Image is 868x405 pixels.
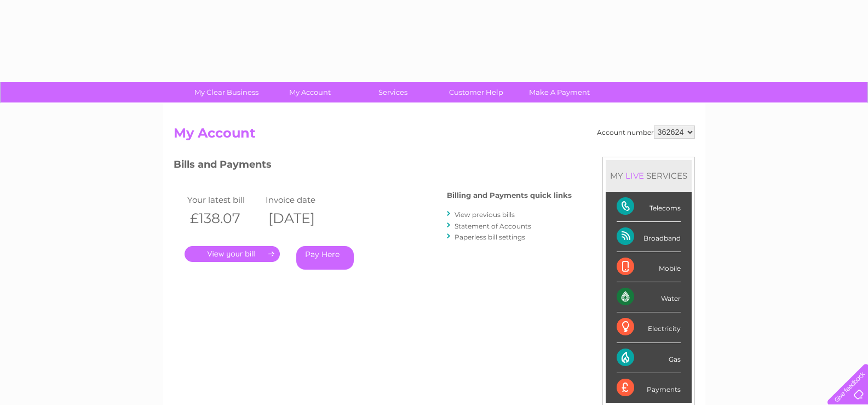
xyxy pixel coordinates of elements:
a: Statement of Accounts [455,222,531,230]
a: Pay Here [296,246,354,270]
div: Telecoms [617,192,681,222]
div: LIVE [623,170,646,181]
div: Payments [617,373,681,403]
div: Gas [617,343,681,373]
div: Water [617,282,681,312]
a: Customer Help [431,82,521,102]
a: My Clear Business [181,82,272,102]
th: [DATE] [263,207,342,230]
div: Account number [597,126,695,139]
a: Services [348,82,438,102]
a: . [185,246,280,262]
h2: My Account [174,126,695,146]
div: Broadband [617,222,681,252]
a: View previous bills [455,210,515,219]
h4: Billing and Payments quick links [447,191,572,199]
th: £138.07 [185,207,263,230]
td: Your latest bill [185,192,263,207]
div: Mobile [617,252,681,282]
a: Paperless bill settings [455,233,525,241]
h3: Bills and Payments [174,157,572,176]
a: My Account [265,82,355,102]
div: Electricity [617,312,681,343]
td: Invoice date [263,192,342,207]
div: MY SERVICES [606,160,692,191]
a: Make A Payment [514,82,605,102]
